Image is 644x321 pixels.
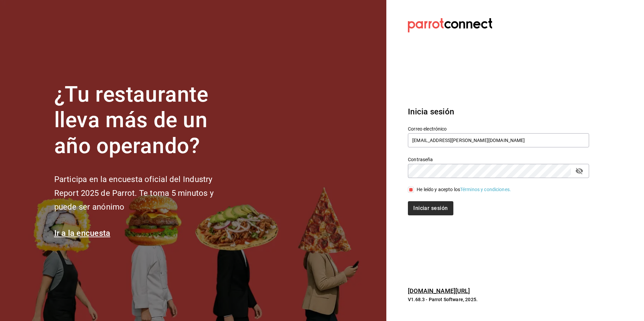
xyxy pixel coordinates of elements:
h1: ¿Tu restaurante lleva más de un año operando? [54,82,236,159]
div: He leído y acepto los [417,186,511,193]
a: [DOMAIN_NAME][URL] [408,287,470,294]
h3: Inicia sesión [408,106,589,118]
p: V1.68.3 - Parrot Software, 2025. [408,296,589,303]
input: Ingresa tu correo electrónico [408,133,589,147]
a: Ir a la encuesta [54,228,110,238]
label: Correo electrónico [408,126,589,131]
h2: Participa en la encuesta oficial del Industry Report 2025 de Parrot. Te toma 5 minutos y puede se... [54,173,236,214]
a: Términos y condiciones. [460,187,511,192]
button: passwordField [574,165,585,177]
label: Contraseña [408,157,589,162]
button: Iniciar sesión [408,201,453,215]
